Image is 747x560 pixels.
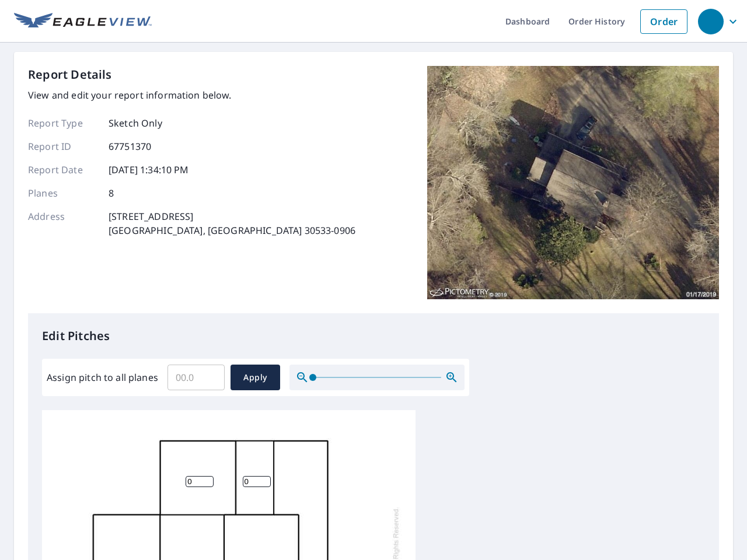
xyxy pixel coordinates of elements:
img: EV Logo [14,13,152,30]
a: Order [640,9,687,34]
p: Sketch Only [109,116,162,130]
button: Apply [231,365,280,390]
label: Assign pitch to all planes [47,370,158,384]
p: Edit Pitches [42,327,705,345]
p: View and edit your report information below. [28,88,355,102]
p: Report ID [28,139,98,153]
img: Top image [427,66,719,299]
p: [DATE] 1:34:10 PM [109,163,189,177]
p: 8 [109,186,114,200]
span: Apply [240,370,271,385]
p: Report Details [28,66,112,83]
input: 00.0 [167,361,225,394]
p: Report Date [28,163,98,177]
p: Address [28,209,98,237]
p: [STREET_ADDRESS] [GEOGRAPHIC_DATA], [GEOGRAPHIC_DATA] 30533-0906 [109,209,355,237]
p: 67751370 [109,139,151,153]
p: Planes [28,186,98,200]
p: Report Type [28,116,98,130]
